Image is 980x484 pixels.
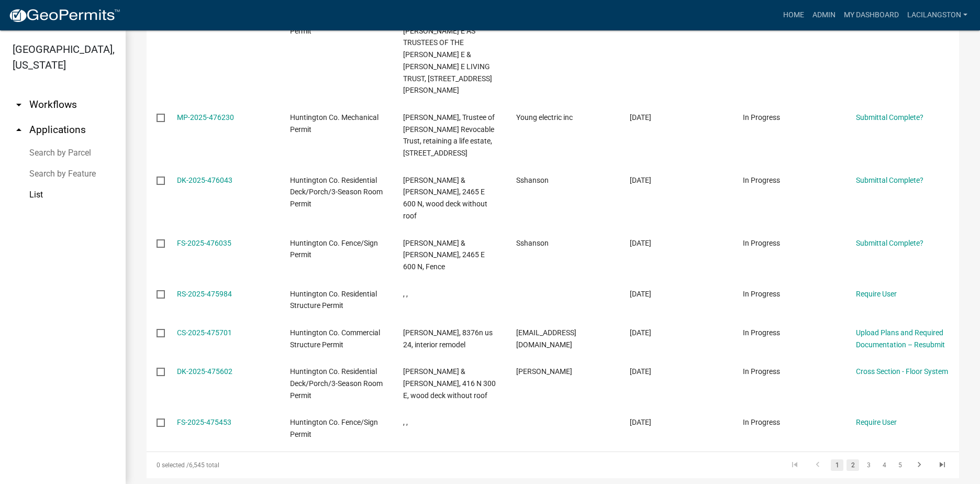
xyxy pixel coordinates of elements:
a: 3 [862,459,875,471]
span: Huntington Co. Residential Deck/Porch/3-Season Room Permit [290,367,383,400]
span: 09/09/2025 [630,290,651,298]
a: go to previous page [808,459,828,471]
span: Bill Mease, 8376n us 24, interior remodel [403,328,493,349]
span: Huntington Co. Fence/Sign Permit [290,418,378,438]
span: Steve Petry [516,367,572,376]
a: DK-2025-475602 [177,367,232,376]
a: Require User [856,418,897,426]
span: Rullo, John S, Trustee of John S Rullo Revocable Trust, retaining a life estate, 2322 N 700 W, el... [403,113,495,157]
span: FUSSELMAN, ADAM E & KATHRYN E AS TRUSTEES OF THE ADAM E & KATHRYN E LIVING TRUST, 712 S Marion Rd... [403,15,492,95]
a: Submittal Complete? [856,176,923,184]
a: LaciLangston [903,5,972,25]
span: 09/10/2025 [630,113,651,122]
span: Huntington Co. Mechanical Permit [290,113,378,134]
a: 5 [894,459,906,471]
a: Cross Section - Floor System [856,367,948,376]
span: In Progress [743,418,780,426]
span: Huntington Co. Commercial Structure Permit [290,328,380,349]
span: 09/09/2025 [630,176,651,184]
span: In Progress [743,328,780,337]
a: Submittal Complete? [856,239,923,247]
li: page 1 [829,456,845,474]
a: Admin [808,5,840,25]
li: page 5 [892,456,908,474]
li: page 4 [876,456,892,474]
span: 09/09/2025 [630,239,651,247]
span: Huntington Co. Fence/Sign Permit [290,239,378,259]
div: 6,545 total [147,452,467,478]
span: , , [403,290,408,298]
a: DK-2025-476043 [177,176,232,184]
span: Huntington Co. Residential Structure Permit [290,290,377,310]
a: go to first page [785,459,805,471]
span: In Progress [743,113,780,122]
span: In Progress [743,176,780,184]
span: In Progress [743,290,780,298]
span: PETRY, STEPHEN C & JANINE R, 416 N 300 E, wood deck without roof [403,367,496,400]
span: rickpape12@gmail.com [516,328,576,349]
span: Hanson, Charles Q & Sandra S, 2465 E 600 N, wood deck without roof [403,176,487,220]
span: 09/08/2025 [630,418,651,426]
span: In Progress [743,239,780,247]
span: , , [403,418,408,426]
span: Hanson, Charles Q & Sandra S, 2465 E 600 N, Fence [403,239,485,271]
a: go to last page [932,459,952,471]
a: FS-2025-475453 [177,418,231,426]
span: In Progress [743,367,780,376]
a: FS-2025-476035 [177,239,231,247]
span: Young electric inc [516,113,573,122]
i: arrow_drop_down [13,98,25,111]
a: 2 [847,459,859,471]
li: page 2 [845,456,861,474]
a: 4 [878,459,890,471]
a: Upload Plans and Required Documentation – Resubmit [856,328,945,349]
a: MP-2025-476230 [177,113,234,122]
span: Sshanson [516,239,549,247]
span: Sshanson [516,176,549,184]
a: Require User [856,290,897,298]
a: go to next page [909,459,929,471]
span: Huntington Co. Mechanical Permit [290,15,378,35]
a: 1 [831,459,843,471]
a: CS-2025-475701 [177,328,232,337]
a: My Dashboard [840,5,903,25]
span: Huntington Co. Residential Deck/Porch/3-Season Room Permit [290,176,383,208]
li: page 3 [861,456,876,474]
span: 0 selected / [157,461,189,469]
a: Submittal Complete? [856,113,923,122]
span: 09/09/2025 [630,367,651,376]
i: arrow_drop_up [13,124,25,136]
a: RS-2025-475984 [177,290,232,298]
a: Home [779,5,808,25]
span: 09/09/2025 [630,328,651,337]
